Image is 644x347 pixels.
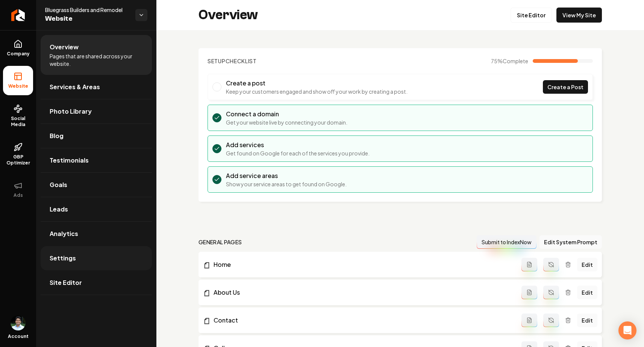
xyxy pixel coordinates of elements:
[11,315,26,330] img: Arwin Rahmatpanah
[226,140,370,149] h3: Add services
[11,315,26,330] button: Open user button
[41,75,152,99] a: Services & Areas
[503,58,528,64] span: Complete
[203,288,521,297] a: About Us
[8,333,29,339] span: Account
[577,286,597,299] a: Edit
[547,83,583,91] span: Create a Post
[521,258,537,271] button: Add admin page prompt
[41,148,152,172] a: Testimonials
[208,57,257,65] h2: Checklist
[5,83,31,89] span: Website
[226,119,347,126] p: Get your website live by connecting your domain.
[203,316,521,325] a: Contact
[539,235,602,249] button: Edit System Prompt
[618,321,636,339] div: Open Intercom Messenger
[41,271,152,295] a: Site Editor
[41,197,152,221] a: Leads
[199,238,242,246] h2: general pages
[521,286,537,299] button: Add admin page prompt
[4,51,33,57] span: Company
[3,116,33,128] span: Social Media
[50,180,67,189] span: Goals
[521,314,537,327] button: Add admin page prompt
[50,278,82,287] span: Site Editor
[3,154,33,166] span: GBP Optimizer
[3,175,33,204] button: Ads
[41,124,152,148] a: Blog
[50,82,100,91] span: Services & Areas
[203,260,521,269] a: Home
[50,254,76,263] span: Settings
[3,137,33,172] a: GBP Optimizer
[226,180,347,188] p: Show your service areas to get found on Google.
[226,79,408,88] h3: Create a post
[577,258,597,271] a: Edit
[50,107,92,116] span: Photo Library
[226,149,370,157] p: Get found on Google for each of the services you provide.
[199,8,258,23] h2: Overview
[226,88,408,95] p: Keep your customers engaged and show off your work by creating a post.
[491,57,528,65] span: 75 %
[11,192,26,198] span: Ads
[511,8,552,23] a: Site Editor
[50,229,78,238] span: Analytics
[226,171,347,180] h3: Add service areas
[50,131,64,140] span: Blog
[45,6,129,14] span: Bluegrass Builders and Remodel
[477,235,536,249] button: Submit to IndexNow
[208,58,226,64] span: Setup
[41,99,152,123] a: Photo Library
[50,52,143,67] span: Pages that are shared across your website.
[50,205,68,214] span: Leads
[3,33,33,63] a: Company
[45,14,129,24] span: Website
[543,80,588,94] a: Create a Post
[50,43,79,52] span: Overview
[11,9,25,21] img: Rebolt Logo
[41,173,152,197] a: Goals
[226,110,347,119] h3: Connect a domain
[41,246,152,270] a: Settings
[577,314,597,327] a: Edit
[556,8,602,23] a: View My Site
[41,222,152,246] a: Analytics
[3,98,33,134] a: Social Media
[50,156,89,165] span: Testimonials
